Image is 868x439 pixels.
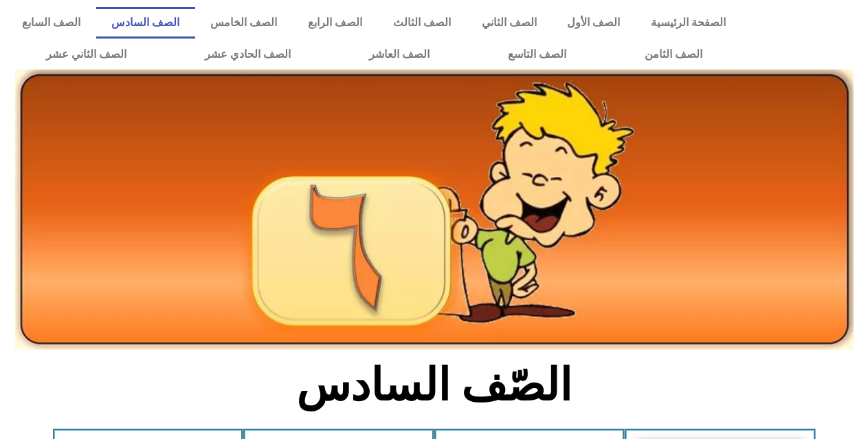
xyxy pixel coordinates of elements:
[207,358,661,412] h2: الصّف السادس
[96,7,195,39] a: الصف السادس
[330,39,469,70] a: الصف العاشر
[466,7,552,39] a: الصف الثاني
[552,7,636,39] a: الصف الأول
[293,7,378,39] a: الصف الرابع
[195,7,293,39] a: الصف الخامس
[605,39,742,70] a: الصف الثامن
[7,39,166,70] a: الصف الثاني عشر
[636,7,742,39] a: الصفحة الرئيسية
[166,39,330,70] a: الصف الحادي عشر
[377,7,466,39] a: الصف الثالث
[469,39,605,70] a: الصف التاسع
[7,7,96,39] a: الصف السابع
